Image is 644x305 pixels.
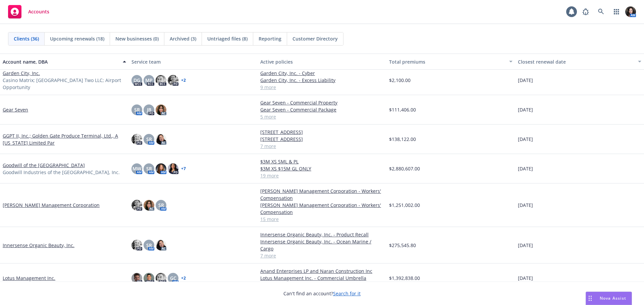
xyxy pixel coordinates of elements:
a: [PERSON_NAME] Management Corporation [3,202,100,209]
a: Gear Seven - Commercial Property [260,99,384,106]
img: photo [168,163,178,174]
span: MP [145,77,153,84]
span: Casino Matrix; [GEOGRAPHIC_DATA] Two LLC; Airport Opportunity [3,77,126,91]
div: Service team [131,58,255,65]
span: MW [132,165,141,172]
img: photo [156,75,166,86]
a: 19 more [260,172,384,179]
a: [STREET_ADDRESS] [260,136,384,143]
span: [DATE] [518,165,533,172]
a: + 2 [181,276,186,280]
span: Accounts [28,9,49,14]
a: Gear Seven - Commercial Package [260,106,384,113]
a: [PERSON_NAME] Management Corporation - Workers' Compensation [260,187,384,202]
span: [DATE] [518,106,533,113]
span: SR [134,106,140,113]
a: [STREET_ADDRESS] [260,129,384,136]
img: photo [625,6,636,17]
a: 9 more [260,84,384,91]
img: photo [156,134,166,145]
span: [DATE] [518,275,533,282]
a: Garden City, Inc. - Excess Liability [260,77,384,84]
div: Drag to move [586,292,594,305]
img: photo [156,104,166,115]
img: photo [131,200,142,211]
span: GC [170,275,176,282]
a: [PERSON_NAME] Management Corporation - Workers' Compensation [260,202,384,216]
div: Account name, DBA [3,58,119,65]
a: 7 more [260,252,384,259]
a: GGPT II, Inc.; Golden Gate Produce Terminal, Ltd., A [US_STATE] Limited Par [3,132,126,146]
span: [DATE] [518,242,533,249]
a: Garden City, Inc. [3,70,40,77]
button: Active policies [258,54,386,70]
span: $2,880,607.00 [389,165,420,172]
span: SR [146,136,152,143]
img: photo [131,273,142,284]
img: photo [144,200,154,211]
img: photo [131,240,142,250]
a: 7 more [260,143,384,150]
a: + 2 [181,78,186,82]
a: Search [594,5,608,18]
span: SR [158,202,164,209]
div: Closest renewal date [518,58,634,65]
span: SR [146,165,152,172]
img: photo [156,163,166,174]
span: Can't find an account? [283,290,361,297]
a: Anand Enterprises LP and Naran Construction Inc [260,268,384,275]
a: Lotus Management Inc. [3,275,55,282]
span: [DATE] [518,136,533,143]
span: [DATE] [518,77,533,84]
div: Total premiums [389,58,505,65]
span: Customer Directory [292,35,338,42]
a: $3M XS SML & PL [260,158,384,165]
span: Untriaged files (8) [207,35,248,42]
img: photo [131,134,142,145]
span: SR [146,242,152,249]
img: photo [156,240,166,250]
span: $2,100.00 [389,77,411,84]
a: Innersense Organic Beauty, Inc. - Product Recall [260,231,384,238]
a: 15 more [260,216,384,223]
span: Archived (3) [170,35,196,42]
span: $111,406.00 [389,106,416,113]
a: Switch app [610,5,623,18]
a: 5 more [260,113,384,120]
span: Reporting [259,35,281,42]
span: [DATE] [518,202,533,209]
img: photo [156,273,166,284]
button: Nova Assist [586,292,632,305]
a: + 7 [181,167,186,171]
a: Innersense Organic Beauty, Inc. - Ocean Marine / Cargo [260,238,384,252]
a: Accounts [5,2,52,21]
span: Upcoming renewals (18) [50,35,104,42]
span: JB [147,106,151,113]
a: Search for it [333,290,361,297]
span: $138,122.00 [389,136,416,143]
a: Report a Bug [579,5,592,18]
span: DG [133,77,140,84]
a: Garden City, Inc. - Cyber [260,70,384,77]
span: $1,392,838.00 [389,275,420,282]
a: Lotus Management Inc. - Commercial Umbrella [260,275,384,282]
button: Total premiums [386,54,515,70]
a: Goodwill of the [GEOGRAPHIC_DATA] [3,162,85,169]
img: photo [168,75,178,86]
span: $1,251,002.00 [389,202,420,209]
a: Innersense Organic Beauty, Inc. [3,242,74,249]
img: photo [144,273,154,284]
button: Service team [129,54,258,70]
span: Nova Assist [600,295,626,301]
span: $275,545.80 [389,242,416,249]
span: Clients (36) [14,35,39,42]
a: $3M XS $15M GL ONLY [260,165,384,172]
button: Closest renewal date [515,54,644,70]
